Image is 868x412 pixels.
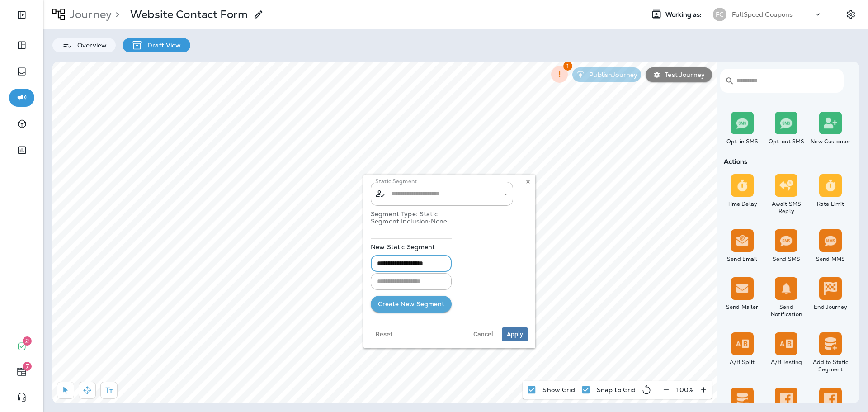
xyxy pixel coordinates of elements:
[732,11,793,18] p: FullSpeed Coupons
[810,200,851,208] div: Rate Limit
[810,138,851,145] div: New Customer
[23,336,32,346] span: 2
[665,11,704,19] span: Working as:
[371,210,528,218] p: Segment Type: Static
[722,359,763,366] div: A/B Split
[468,327,498,341] button: Cancel
[371,296,452,313] button: Create New Segment
[766,359,807,366] div: A/B Testing
[371,243,452,251] p: New Static Segment
[810,256,851,263] div: Send MMS
[810,359,851,373] div: Add to Static Segment
[563,62,572,71] span: 1
[766,256,807,263] div: Send SMS
[766,200,807,215] div: Await SMS Reply
[722,200,763,208] div: Time Delay
[843,6,859,23] button: Settings
[722,303,763,311] div: Send Mailer
[130,8,248,21] p: Website Contact Form
[23,362,32,371] span: 7
[112,8,119,21] p: >
[676,386,693,393] p: 100 %
[507,331,523,337] span: Apply
[375,178,417,185] p: Static Segment
[371,218,528,225] p: Segment Inclusion: None
[66,8,112,21] p: Journey
[661,71,705,78] p: Test Journey
[9,363,34,381] button: 7
[810,303,851,311] div: End Journey
[502,327,528,341] button: Apply
[376,331,392,337] span: Reset
[9,6,34,24] button: Expand Sidebar
[713,8,726,21] div: FC
[722,138,763,145] div: Opt-in SMS
[766,303,807,318] div: Send Notification
[720,158,853,165] div: Actions
[597,386,636,393] p: Snap to Grid
[502,190,510,199] button: Open
[646,67,712,82] button: Test Journey
[73,42,107,49] p: Overview
[722,256,763,263] div: Send Email
[9,337,34,355] button: 2
[473,331,493,337] span: Cancel
[143,42,181,49] p: Draft View
[542,386,575,393] p: Show Grid
[371,327,397,341] button: Reset
[766,138,807,145] div: Opt-out SMS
